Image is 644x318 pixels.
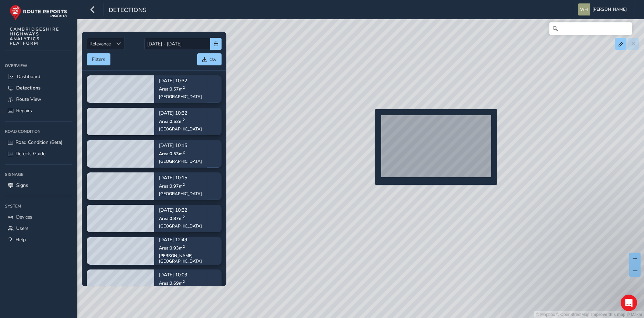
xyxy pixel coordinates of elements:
p: [DATE] 10:32 [159,79,202,84]
p: [DATE] 12:49 [159,238,217,243]
span: Area: 0.97 m [159,183,185,189]
div: [GEOGRAPHIC_DATA] [159,126,202,132]
span: Help [15,236,26,243]
p: [DATE] 10:32 [159,111,202,116]
button: csv [197,53,222,65]
div: [GEOGRAPHIC_DATA] [159,159,202,164]
img: rr logo [10,5,67,20]
sup: 2 [183,214,185,220]
a: Users [5,223,72,234]
div: Road Condition [5,126,72,137]
div: System [5,201,72,211]
span: Road Condition (Beta) [15,139,62,146]
a: Detections [5,82,72,94]
sup: 2 [183,150,185,155]
span: Route View [16,96,41,103]
span: Area: 0.52 m [159,118,185,124]
span: Area: 0.57 m [159,86,185,92]
span: [PERSON_NAME] [592,3,627,15]
div: Signage [5,169,72,180]
button: Filters [87,53,110,65]
p: [DATE] 10:32 [159,208,202,213]
span: csv [210,56,216,63]
a: Repairs [5,105,72,116]
a: Dashboard [5,71,72,82]
span: Devices [16,214,32,220]
span: Area: 0.93 m [159,245,185,251]
span: Area: 0.69 m [159,280,185,286]
sup: 2 [183,85,185,90]
div: Sort by Date [113,38,125,50]
sup: 2 [183,279,185,284]
p: [DATE] 10:15 [159,144,202,148]
a: Defects Guide [5,148,72,159]
img: diamond-layout [578,3,590,15]
span: Area: 0.53 m [159,151,185,157]
span: Relevance [87,38,113,50]
span: Detections [16,85,41,91]
span: Repairs [16,107,32,114]
div: [GEOGRAPHIC_DATA] [159,223,202,229]
div: [GEOGRAPHIC_DATA] [159,191,202,197]
a: Signs [5,180,72,191]
span: Users [16,225,29,232]
div: [GEOGRAPHIC_DATA] [159,94,202,99]
a: Road Condition (Beta) [5,137,72,148]
a: Help [5,234,72,245]
span: Defects Guide [15,150,45,157]
p: [DATE] 10:03 [159,273,202,278]
p: [DATE] 10:15 [159,176,202,181]
sup: 2 [183,182,185,187]
span: Detections [109,6,147,15]
sup: 2 [183,244,185,249]
iframe: Intercom live chat [621,295,637,311]
div: Overview [5,61,72,71]
sup: 2 [183,117,185,123]
a: Route View [5,94,72,105]
span: Dashboard [17,73,40,80]
span: CAMBRIDGESHIRE HIGHWAYS ANALYTICS PLATFORM [10,27,60,46]
input: Search [549,22,632,35]
span: Signs [16,182,28,189]
a: Devices [5,211,72,223]
button: [PERSON_NAME] [578,3,629,15]
div: [PERSON_NAME][GEOGRAPHIC_DATA] [159,253,217,264]
span: Area: 0.87 m [159,215,185,221]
